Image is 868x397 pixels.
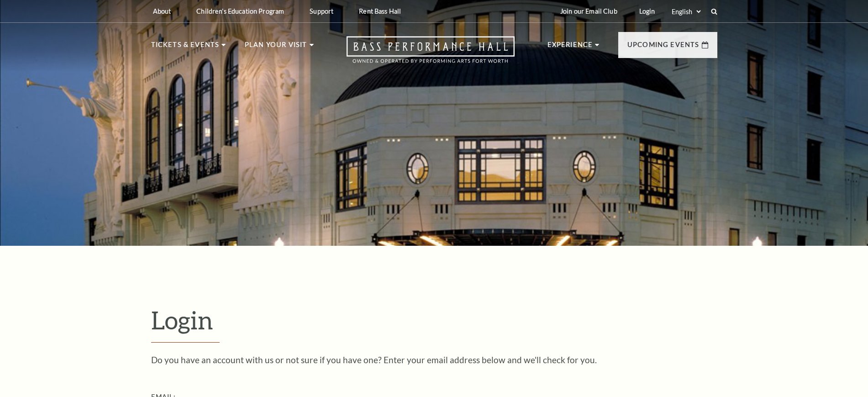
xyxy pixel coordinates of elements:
[196,7,284,15] p: Children's Education Program
[359,7,401,15] p: Rent Bass Hall
[310,7,333,15] p: Support
[151,39,220,56] p: Tickets & Events
[547,39,593,56] p: Experience
[151,305,213,334] span: Login
[153,7,171,15] p: About
[245,39,307,56] p: Plan Your Visit
[670,7,702,16] select: Select:
[627,39,700,56] p: Upcoming Events
[151,355,717,364] p: Do you have an account with us or not sure if you have one? Enter your email address below and we...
